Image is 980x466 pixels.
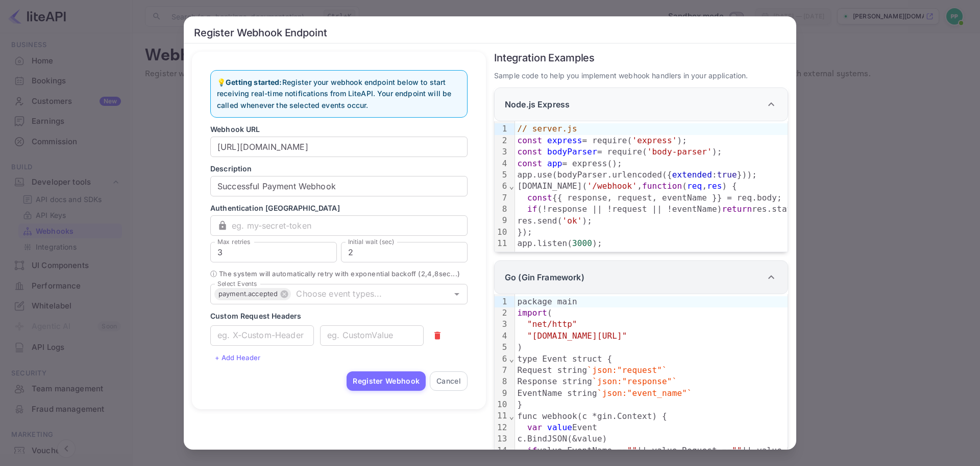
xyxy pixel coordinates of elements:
[562,216,582,226] span: 'ok'
[722,204,752,214] span: return
[495,365,509,376] div: 7
[732,446,742,455] span: ""
[494,52,788,64] h6: Integration Examples
[210,163,468,174] p: Description
[505,271,584,283] p: Go (Gin Framework)
[515,238,933,249] div: app.listen( );
[495,135,509,146] div: 2
[495,307,509,319] div: 2
[632,136,677,145] span: 'express'
[495,181,509,192] div: 6
[547,136,582,145] span: express
[515,227,933,238] div: });
[495,433,509,445] div: 13
[515,146,933,158] div: = require( );
[515,169,933,181] div: app.use(bodyParser.urlencoded({ : }));
[515,158,933,169] div: = express();
[517,136,542,145] span: const
[597,388,692,398] span: `json:"event_name"`
[509,354,515,364] span: Fold line
[494,260,788,294] div: Go (Gin Framework)
[527,331,627,341] span: "[DOMAIN_NAME][URL]"
[495,445,509,456] div: 14
[495,215,509,226] div: 9
[226,78,282,86] strong: Getting started:
[515,399,857,410] div: }
[217,77,461,111] p: 💡 Register your webhook endpoint below to start receiving real-time notifications from LiteAPI. Y...
[184,16,796,43] h2: Register Webhook Endpoint
[210,269,468,280] span: ⓘ The system will automatically retry with exponential backoff ( 2 , 4 , 8 sec...)
[515,376,857,387] div: Response string
[210,124,468,135] p: Webhook URL
[495,227,509,238] div: 10
[515,181,933,192] div: [DOMAIN_NAME]( , ( , ) {
[214,288,291,300] div: payment.accepted
[495,192,509,204] div: 7
[517,308,547,318] span: import
[509,411,515,421] span: Fold line
[232,215,468,236] input: eg. my-secret-token
[687,181,702,191] span: req
[515,342,857,353] div: )
[217,237,250,246] label: Max retries
[210,203,468,213] p: Authentication [GEOGRAPHIC_DATA]
[214,288,282,300] span: payment.accepted
[495,319,509,330] div: 3
[515,204,933,215] div: (!response || !request || !eventName) res.status( ).send( );
[495,123,509,135] div: 1
[495,330,509,342] div: 4
[587,365,667,375] span: `json:"request"`
[515,307,857,319] div: (
[527,423,542,432] span: var
[592,376,677,386] span: `json:"response"`
[494,70,788,81] p: Sample code to help you implement webhook handlers in your application.
[292,287,434,301] input: Choose event types...
[515,365,857,376] div: Request string
[210,176,468,196] input: eg. My Webhook
[430,371,468,391] button: Cancel
[495,353,509,365] div: 6
[495,422,509,433] div: 12
[587,181,637,191] span: '/webhook'
[495,376,509,387] div: 8
[515,215,933,227] div: res.send( );
[517,159,542,168] span: const
[515,353,857,365] div: type Event struct {
[494,87,788,121] div: Node.js Express
[517,147,542,157] span: const
[717,170,737,180] span: true
[515,433,857,445] div: c.BindJSON(&value)
[527,193,552,203] span: const
[642,181,682,191] span: function
[320,325,424,346] input: eg. CustomValue
[515,296,857,307] div: package main
[217,279,257,288] label: Select Events
[495,158,509,169] div: 4
[515,135,933,146] div: = require( );
[495,296,509,307] div: 1
[517,124,577,134] span: // server.js
[672,170,712,180] span: extended
[210,137,468,157] input: eg. https://example.com/webhook
[509,181,515,191] span: Fold line
[210,325,314,346] input: eg. X-Custom-Header
[547,147,597,157] span: bodyParser
[515,422,857,433] div: Event
[495,238,509,249] div: 11
[515,445,857,456] div: value.EventName == || value.Request == || value.Response == {
[495,169,509,181] div: 5
[547,423,572,432] span: value
[515,411,857,422] div: func webhook(c *gin.Context) {
[509,446,515,455] span: Fold line
[547,159,562,168] span: app
[527,204,537,214] span: if
[495,204,509,215] div: 8
[495,342,509,353] div: 5
[647,147,712,157] span: 'body-parser'
[348,237,395,246] label: Initial wait (sec)
[495,388,509,399] div: 9
[527,319,577,329] span: "net/http"
[495,410,509,421] div: 11
[627,446,638,455] span: ""
[515,192,933,204] div: {{ response, request, eventName }} = req.body;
